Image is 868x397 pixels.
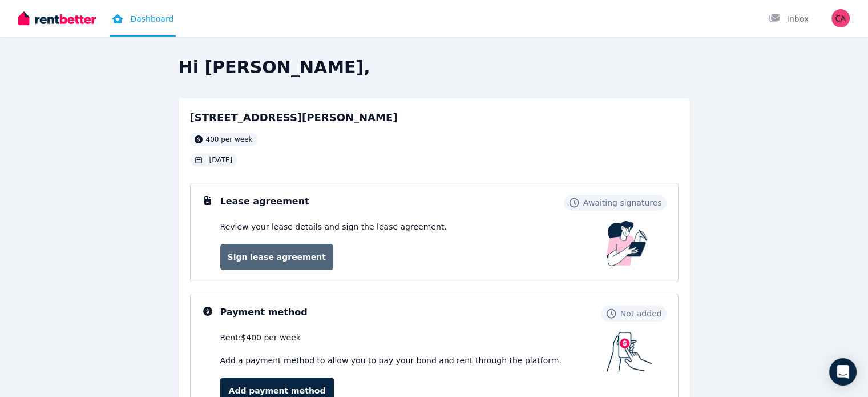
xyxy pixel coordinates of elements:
img: Payment method [607,332,652,372]
h2: [STREET_ADDRESS][PERSON_NAME] [190,110,398,126]
img: RentBetter [18,10,96,27]
h3: Payment method [220,306,308,319]
div: Inbox [769,13,809,25]
span: 400 per week [206,135,253,144]
span: [DATE] [209,155,233,165]
span: Not added [620,308,662,319]
h3: Lease agreement [220,195,309,208]
img: Cooper Attwood [831,9,850,27]
div: Rent: $400 per week [220,332,607,343]
div: Open Intercom Messenger [829,358,857,386]
img: Lease Agreement [607,221,648,266]
p: Add a payment method to allow you to pay your bond and rent through the platform. [220,355,607,366]
h2: Hi [PERSON_NAME], [179,57,690,78]
a: Sign lease agreement [220,244,333,270]
span: Awaiting signatures [583,197,662,208]
p: Review your lease details and sign the lease agreement. [220,221,447,232]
